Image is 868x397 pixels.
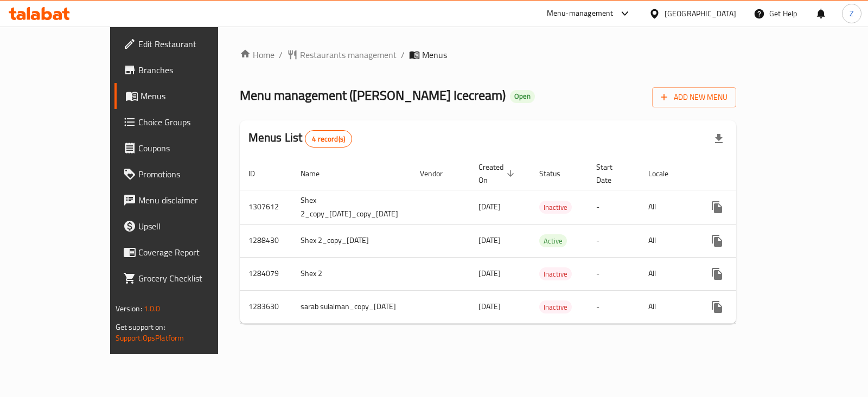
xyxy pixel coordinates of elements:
[114,213,255,239] a: Upsell
[114,265,255,291] a: Grocery Checklist
[588,257,640,290] td: -
[138,63,246,76] span: Branches
[114,187,255,213] a: Menu disclaimer
[138,220,246,233] span: Upsell
[138,37,246,50] span: Edit Restaurant
[652,87,736,107] button: Add New Menu
[665,8,736,20] div: [GEOGRAPHIC_DATA]
[240,48,275,61] a: Home
[648,167,682,180] span: Locale
[640,224,695,257] td: All
[292,290,411,323] td: sarab sulaiman_copy_[DATE]
[138,142,246,155] span: Coupons
[138,272,246,285] span: Grocery Checklist
[539,268,572,280] span: Inactive
[114,161,255,187] a: Promotions
[588,224,640,257] td: -
[730,261,756,287] button: Change Status
[116,331,184,345] a: Support.OpsPlatform
[640,290,695,323] td: All
[640,190,695,224] td: All
[539,201,572,214] span: Inactive
[478,233,501,247] span: [DATE]
[730,194,756,220] button: Change Status
[850,8,854,20] span: Z
[704,261,730,287] button: more
[478,161,518,187] span: Created On
[138,168,246,181] span: Promotions
[588,290,640,323] td: -
[539,167,575,180] span: Status
[138,246,246,259] span: Coverage Report
[539,300,572,313] div: Inactive
[240,290,292,323] td: 1283630
[539,235,567,247] span: Active
[292,257,411,290] td: Shex 2
[300,48,397,61] span: Restaurants management
[114,109,255,135] a: Choice Groups
[240,190,292,224] td: 1307612
[240,157,817,324] table: enhanced table
[114,135,255,161] a: Coupons
[305,134,352,144] span: 4 record(s)
[292,190,411,224] td: Shex 2_copy_[DATE]_copy_[DATE]
[141,89,246,103] span: Menus
[138,116,246,129] span: Choice Groups
[704,228,730,254] button: more
[248,130,352,148] h2: Menus List
[539,234,567,247] div: Active
[478,299,501,313] span: [DATE]
[305,130,352,148] div: Total records count
[240,83,506,107] span: Menu management ( [PERSON_NAME] Icecream )
[422,48,447,61] span: Menus
[596,161,627,187] span: Start Date
[547,7,614,20] div: Menu-management
[116,320,165,334] span: Get support on:
[401,48,405,61] li: /
[144,302,161,316] span: 1.0.0
[730,294,756,320] button: Change Status
[420,167,457,180] span: Vendor
[301,167,334,180] span: Name
[240,224,292,257] td: 1288430
[114,83,255,109] a: Menus
[116,302,142,316] span: Version:
[248,167,269,180] span: ID
[539,301,572,313] span: Inactive
[510,90,535,103] div: Open
[138,194,246,207] span: Menu disclaimer
[478,266,501,280] span: [DATE]
[114,31,255,57] a: Edit Restaurant
[240,257,292,290] td: 1284079
[640,257,695,290] td: All
[704,294,730,320] button: more
[114,57,255,83] a: Branches
[287,48,397,61] a: Restaurants management
[706,126,732,152] div: Export file
[695,157,817,190] th: Actions
[114,239,255,265] a: Coverage Report
[292,224,411,257] td: Shex 2_copy_[DATE]
[661,91,727,104] span: Add New Menu
[510,92,535,101] span: Open
[279,48,283,61] li: /
[478,200,501,214] span: [DATE]
[588,190,640,224] td: -
[704,194,730,220] button: more
[240,48,737,61] nav: breadcrumb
